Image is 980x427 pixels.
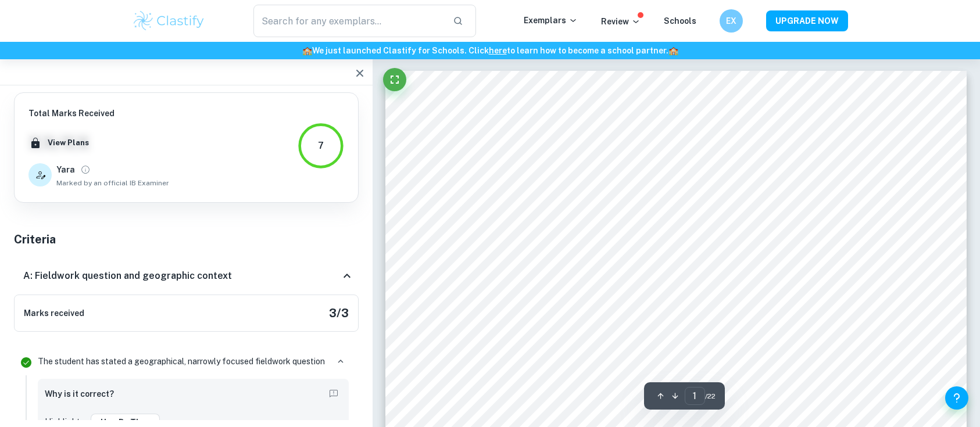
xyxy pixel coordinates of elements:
[318,139,324,153] div: 7
[329,304,349,322] h5: 3 / 3
[664,16,696,26] a: Schools
[668,46,678,55] span: 🏫
[945,386,968,410] button: Help and Feedback
[302,46,312,55] span: 🏫
[77,162,94,178] button: View full profile
[14,231,359,248] h5: Criteria
[23,269,232,283] h6: A: Fieldwork question and geographic context
[19,356,33,369] svg: Correct
[45,134,92,152] button: View Plans
[489,46,507,55] a: here
[524,14,578,27] p: Exemplars
[56,178,169,188] span: Marked by an official IB Examiner
[601,15,641,28] p: Review
[383,68,406,91] button: Fullscreen
[326,386,342,402] button: Report mistake/confusion
[2,44,978,57] h6: We just launched Clastify for Schools. Click to learn how to become a school partner.
[253,5,443,37] input: Search for any exemplars...
[38,355,325,368] p: The student has stated a geographical, narrowly focused fieldwork question
[720,9,743,33] button: EX
[14,257,359,295] div: A: Fieldwork question and geographic context
[725,15,738,27] h6: EX
[28,107,169,120] h6: Total Marks Received
[132,9,206,33] img: Clastify logo
[705,391,716,401] span: / 22
[45,387,114,400] h6: Why is it correct?
[766,10,848,31] button: UPGRADE NOW
[56,163,75,176] h6: Yara
[24,307,84,320] h6: Marks received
